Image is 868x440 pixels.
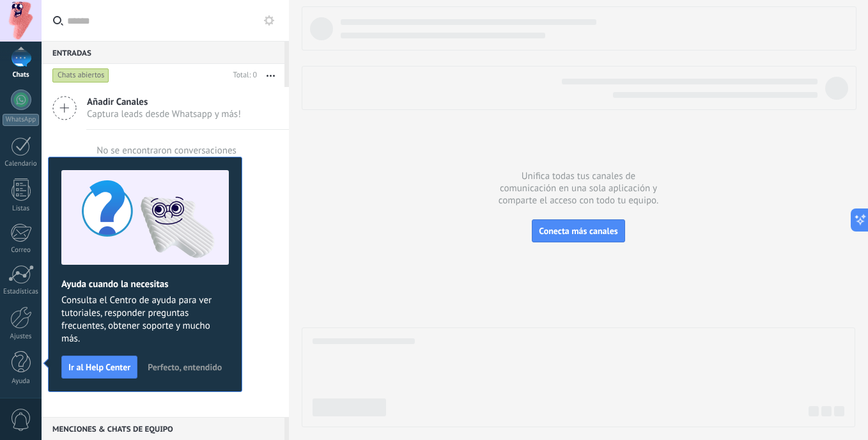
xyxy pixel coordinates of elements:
[3,377,40,386] div: Ayuda
[142,357,228,377] button: Perfecto, entendido
[87,108,241,120] span: Captura leads desde Whatsapp y más!
[61,356,137,379] button: Ir al Help Center
[148,363,222,372] span: Perfecto, entendido
[3,333,40,341] div: Ajustes
[87,96,241,108] span: Añadir Canales
[3,114,39,126] div: WhatsApp
[3,205,40,213] div: Listas
[3,160,40,168] div: Calendario
[3,246,40,255] div: Correo
[42,41,284,64] div: Entradas
[97,145,236,157] div: No se encontraron conversaciones
[539,225,617,237] span: Conecta más canales
[61,294,229,345] span: Consulta el Centro de ayuda para ver tutoriales, responder preguntas frecuentes, obtener soporte ...
[52,68,109,83] div: Chats abiertos
[3,288,40,296] div: Estadísticas
[68,363,130,372] span: Ir al Help Center
[228,69,257,82] div: Total: 0
[532,219,624,242] button: Conecta más canales
[42,417,284,440] div: Menciones & Chats de equipo
[3,71,40,79] div: Chats
[61,278,229,290] h2: Ayuda cuando la necesitas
